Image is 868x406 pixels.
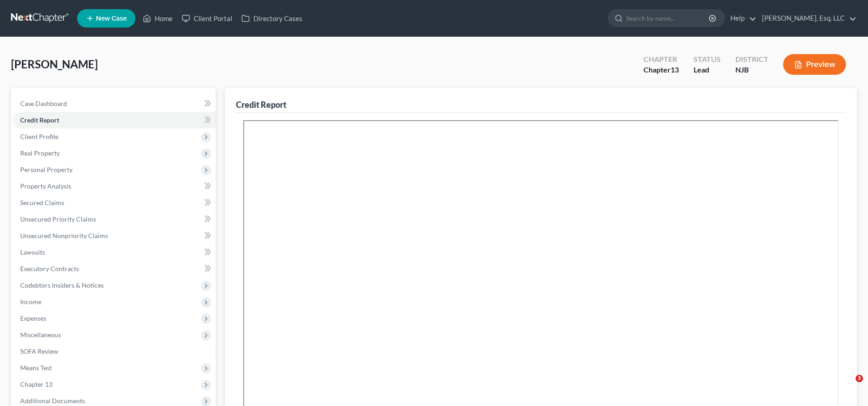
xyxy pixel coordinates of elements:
div: Credit Report [236,99,286,110]
a: SOFA Review [13,343,216,360]
button: Preview [783,54,846,75]
span: Real Property [20,149,60,157]
a: Unsecured Priority Claims [13,211,216,228]
a: Executory Contracts [13,261,216,277]
span: Unsecured Priority Claims [20,215,96,223]
div: NJB [735,65,768,75]
iframe: Intercom live chat [837,375,859,397]
span: Property Analysis [20,182,71,190]
div: Chapter [644,54,679,65]
span: Chapter 13 [20,380,52,388]
a: Credit Report [13,112,216,128]
span: Miscellaneous [20,331,61,339]
span: Unsecured Nonpriority Claims [20,232,108,239]
div: Lead [694,65,721,75]
a: Secured Claims [13,195,216,211]
span: Case Dashboard [20,100,67,107]
span: Means Test [20,364,52,372]
input: Search by name... [626,10,710,27]
div: District [735,54,768,65]
span: Additional Documents [20,397,85,405]
span: Credit Report [20,116,59,124]
span: Lawsuits [20,248,45,256]
a: Help [726,10,756,27]
span: New Case [96,15,127,22]
span: 13 [671,65,679,74]
span: Income [20,298,41,306]
a: Home [138,10,177,27]
span: SOFA Review [20,347,58,355]
span: Personal Property [20,166,73,173]
span: Codebtors Insiders & Notices [20,281,104,289]
div: Status [694,54,721,65]
span: Client Profile [20,133,58,140]
a: [PERSON_NAME], Esq. LLC [757,10,857,27]
span: Secured Claims [20,199,64,206]
span: Executory Contracts [20,265,79,273]
span: Expenses [20,314,46,322]
a: Case Dashboard [13,95,216,112]
div: Chapter [644,65,679,75]
a: Property Analysis [13,178,216,195]
span: [PERSON_NAME] [11,57,98,71]
a: Lawsuits [13,244,216,261]
a: Directory Cases [237,10,307,27]
a: Unsecured Nonpriority Claims [13,228,216,244]
a: Client Portal [177,10,237,27]
span: 3 [856,375,863,382]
